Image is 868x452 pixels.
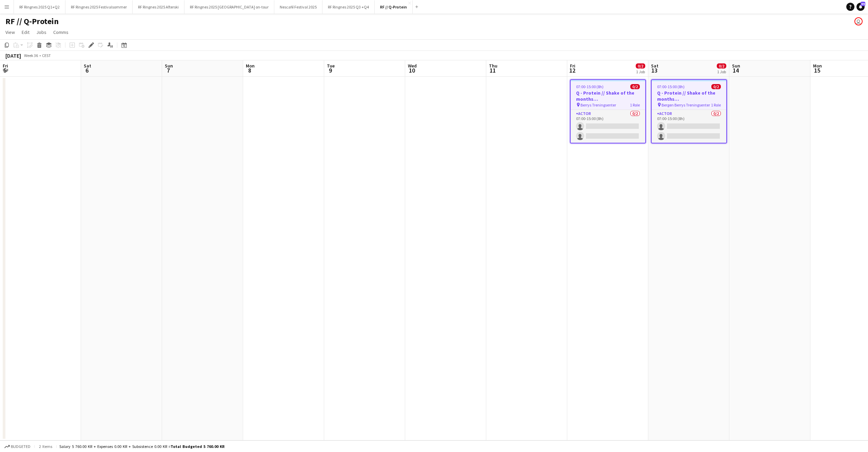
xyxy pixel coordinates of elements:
span: Thu [489,63,497,69]
span: 0/2 [717,63,726,68]
span: Week 36 [22,53,39,58]
button: RF // Q-Protein [375,0,413,14]
a: View [3,28,18,37]
span: 0/2 [630,84,640,89]
span: Comms [53,29,68,35]
button: RF Ringnes 2025 Q1+Q2 [14,0,65,14]
span: 13 [650,66,658,74]
app-card-role: Actor0/207:00-15:00 (8h) [652,110,726,143]
button: Budgeted [3,443,32,450]
span: 0/2 [636,63,645,68]
a: Comms [51,28,71,37]
button: Nescafé Festival 2025 [274,0,322,14]
span: Wed [408,63,417,69]
button: RF Ringnes 2025 [GEOGRAPHIC_DATA] on-tour [184,0,274,14]
div: 1 Job [636,69,645,74]
span: Fri [3,63,8,69]
div: 1 Job [717,69,726,74]
button: RF Ringnes 2025 Q3 +Q4 [322,0,375,14]
app-job-card: 07:00-15:00 (8h)0/2Q - Protein // Shake of the months ([GEOGRAPHIC_DATA]) Berrys Treningsenter1 R... [570,79,646,143]
span: 07:00-15:00 (8h) [576,84,604,89]
span: 2 items [37,444,54,449]
app-card-role: Actor0/207:00-15:00 (8h) [571,110,645,143]
span: 7 [164,66,173,74]
span: Bergen Berrys Treningsenter [662,102,710,107]
span: 59 [861,2,865,6]
h1: RF // Q-Protein [5,16,59,26]
span: 11 [488,66,497,74]
span: 6 [83,66,91,74]
span: 07:00-15:00 (8h) [657,84,685,89]
span: 1 Role [711,102,721,107]
span: Edit [22,29,29,35]
span: Total Budgeted 5 760.00 KR [171,444,224,449]
span: 14 [731,66,740,74]
a: Edit [19,28,32,37]
span: 10 [407,66,417,74]
div: Salary 5 760.00 KR + Expenses 0.00 KR + Subsistence 0.00 KR = [59,444,224,449]
a: 59 [856,3,865,11]
span: Sat [84,63,91,69]
app-job-card: 07:00-15:00 (8h)0/2Q - Protein // Shake of the months ([GEOGRAPHIC_DATA]) Bergen Berrys Treningse... [651,79,727,143]
span: 12 [569,66,575,74]
span: 1 Role [630,102,640,107]
span: Budgeted [11,444,31,449]
h3: Q - Protein // Shake of the months ([GEOGRAPHIC_DATA]) [652,90,726,102]
span: 5 [2,66,8,74]
app-user-avatar: Wilmer Borgnes [854,17,863,25]
span: Fri [570,63,575,69]
span: 9 [326,66,335,74]
span: Tue [327,63,335,69]
span: Sun [165,63,173,69]
span: 15 [812,66,822,74]
div: [DATE] [5,52,21,59]
span: Berrys Treningsenter [580,102,616,107]
span: 8 [245,66,255,74]
span: Mon [246,63,255,69]
span: Sun [732,63,740,69]
span: Sat [651,63,658,69]
button: RF Ringnes 2025 Afterski [133,0,184,14]
span: View [5,29,15,35]
span: 0/2 [711,84,721,89]
a: Jobs [34,28,49,37]
button: RF Ringnes 2025 Festivalsommer [65,0,133,14]
span: Jobs [36,29,46,35]
span: Mon [813,63,822,69]
div: CEST [42,53,51,58]
h3: Q - Protein // Shake of the months ([GEOGRAPHIC_DATA]) [571,90,645,102]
